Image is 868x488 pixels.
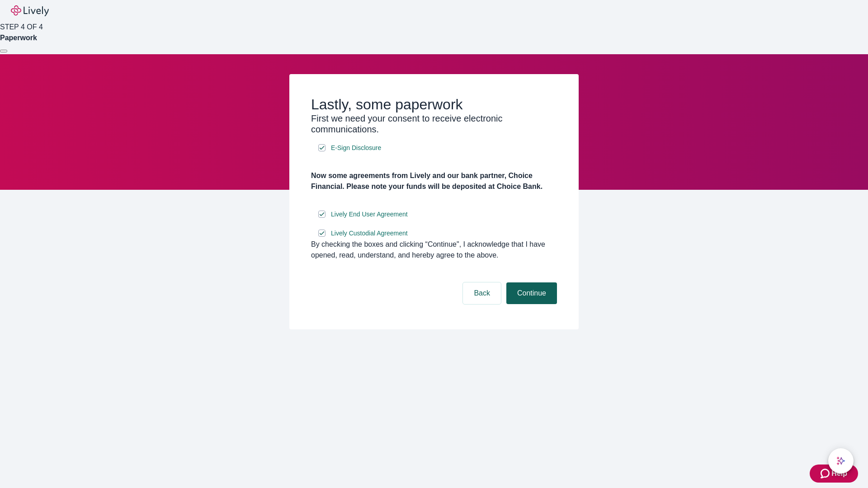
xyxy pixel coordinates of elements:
[329,142,383,154] a: e-sign disclosure document
[331,210,408,219] span: Lively End User Agreement
[311,239,557,261] div: By checking the boxes and clicking “Continue", I acknowledge that I have opened, read, understand...
[311,170,557,192] h4: Now some agreements from Lively and our bank partner, Choice Financial. Please note your funds wi...
[11,5,49,16] img: Lively
[311,96,557,113] h2: Lastly, some paperwork
[506,282,557,304] button: Continue
[463,282,501,304] button: Back
[821,468,831,479] svg: Zendesk support icon
[311,113,557,135] h3: First we need your consent to receive electronic communications.
[836,456,845,465] svg: Lively AI Assistant
[329,228,410,239] a: e-sign disclosure document
[810,465,858,483] button: Zendesk support iconHelp
[831,468,847,479] span: Help
[828,448,854,474] button: chat
[331,229,408,238] span: Lively Custodial Agreement
[331,143,381,153] span: E-Sign Disclosure
[329,209,410,220] a: e-sign disclosure document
